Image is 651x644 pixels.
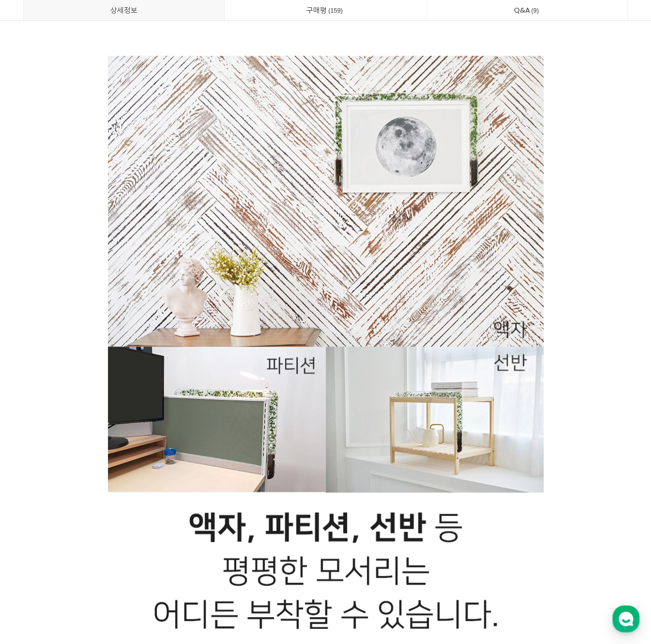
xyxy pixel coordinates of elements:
span: 대화 [89,322,100,330]
a: 설정 [125,307,186,331]
a: 대화 [64,307,125,331]
span: 9 [530,5,540,16]
a: 홈 [3,307,64,331]
span: 159 [327,5,344,16]
span: 설정 [150,322,161,330]
span: 홈 [30,322,36,330]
